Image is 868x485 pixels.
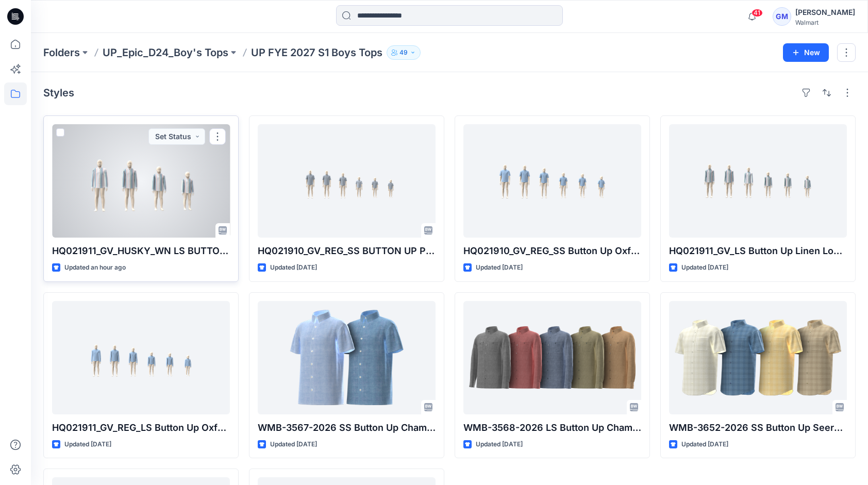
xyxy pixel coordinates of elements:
p: HQ021910_GV_REG_SS Button Up Oxford Shirt [463,244,641,258]
div: [PERSON_NAME] [795,6,855,19]
a: HQ021910_GV_REG_SS BUTTON UP POPLIN SHIRT [258,124,436,238]
p: Updated [DATE] [476,262,523,273]
p: HQ021911_GV_LS Button Up Linen Lookalike Shirt [669,244,847,258]
a: WMB-3652-2026 SS Button Up Seersucker Shirt [669,301,847,414]
div: GM [773,7,791,26]
button: New [783,43,829,62]
p: Updated [DATE] [270,439,317,450]
p: UP FYE 2027 S1 Boys Tops [251,45,382,60]
p: WMB-3567-2026 SS Button Up Chambray Shirt [258,421,436,435]
a: WMB-3567-2026 SS Button Up Chambray Shirt [258,301,436,414]
a: Folders [43,45,80,60]
a: UP_Epic_D24_Boy's Tops [103,45,228,60]
button: 49 [387,45,421,60]
a: WMB-3568-2026 LS Button Up Chambray Shirt [463,301,641,414]
a: HQ021911_GV_REG_LS Button Up Oxford Shirt [52,301,230,414]
p: Updated an hour ago [64,262,126,273]
h4: Styles [43,87,74,99]
a: HQ021911_GV_HUSKY_WN LS BUTTON UP LINEN LOOKALIKE SHIRT [52,124,230,238]
p: HQ021910_GV_REG_SS BUTTON UP POPLIN SHIRT [258,244,436,258]
p: Updated [DATE] [64,439,111,450]
p: Updated [DATE] [270,262,317,273]
p: Updated [DATE] [476,439,523,450]
a: HQ021911_GV_LS Button Up Linen Lookalike Shirt [669,124,847,238]
p: Updated [DATE] [681,439,728,450]
div: Walmart [795,19,855,26]
p: HQ021911_GV_REG_LS Button Up Oxford Shirt [52,421,230,435]
p: Updated [DATE] [681,262,728,273]
p: HQ021911_GV_HUSKY_WN LS BUTTON UP LINEN LOOKALIKE SHIRT [52,244,230,258]
p: WMB-3652-2026 SS Button Up Seersucker Shirt [669,421,847,435]
span: 41 [752,9,763,17]
p: 49 [399,47,408,58]
a: HQ021910_GV_REG_SS Button Up Oxford Shirt [463,124,641,238]
p: WMB-3568-2026 LS Button Up Chambray Shirt [463,421,641,435]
